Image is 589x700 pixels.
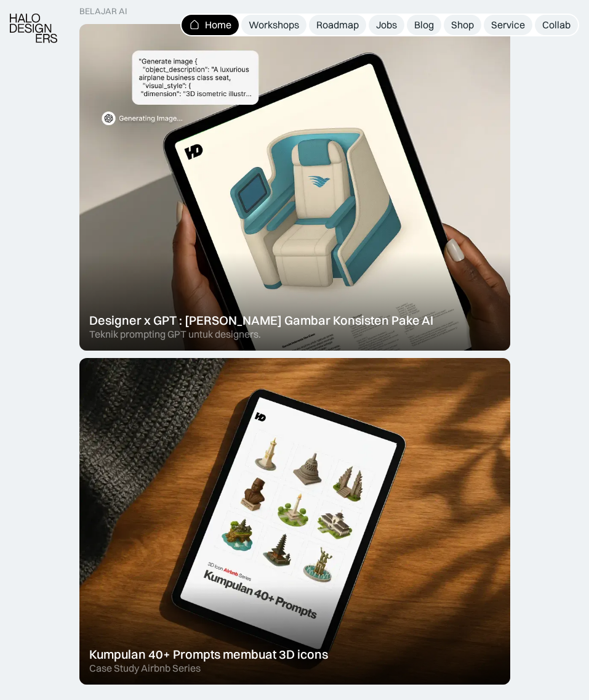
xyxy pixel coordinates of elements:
[79,358,510,685] a: Kumpulan 40+ Prompts membuat 3D iconsCase Study Airbnb Series
[535,15,578,35] a: Collab
[444,15,481,35] a: Shop
[484,15,532,35] a: Service
[241,15,307,35] a: Workshops
[407,15,441,35] a: Blog
[369,15,404,35] a: Jobs
[542,18,571,31] div: Collab
[376,18,397,31] div: Jobs
[491,18,525,31] div: Service
[451,18,474,31] div: Shop
[309,15,366,35] a: Roadmap
[79,6,127,17] div: belajar ai
[182,15,239,35] a: Home
[316,18,359,31] div: Roadmap
[249,18,299,31] div: Workshops
[79,24,510,351] a: Designer x GPT : [PERSON_NAME] Gambar Konsisten Pake AITeknik prompting GPT untuk designers.
[414,18,434,31] div: Blog
[205,18,231,31] div: Home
